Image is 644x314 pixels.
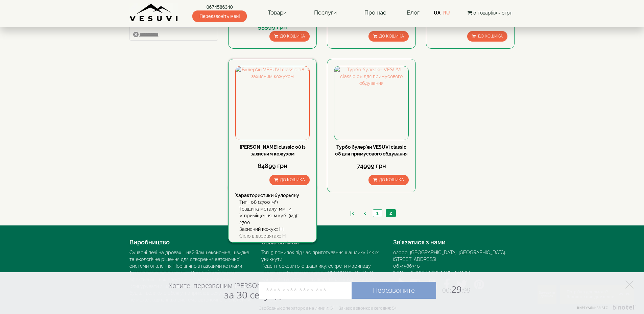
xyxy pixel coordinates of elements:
[467,31,507,42] button: До кошика
[261,5,293,21] a: Товари
[129,239,251,246] h4: Виробництво
[192,10,247,22] span: Передзвоніть мені
[280,177,305,182] span: До кошика
[389,210,392,216] span: 2
[129,249,251,303] div: Сучасні печі на дровах – найбільш економне, швидке та екологічне рішення для створення автономної...
[269,31,310,42] button: До кошика
[393,263,420,269] a: 0674586340
[261,239,383,246] h4: Свіжі записи
[224,288,285,301] span: за 30 секунд?
[239,212,310,226] div: V приміщення, м.куб. (м3):: 2700
[434,10,440,16] a: UA
[368,31,409,42] button: До кошика
[573,305,636,314] a: Виртуальная АТС
[261,263,373,275] a: Рецепт соковитого шашлику: секрети маринаду, жару та вибору мангалу від [GEOGRAPHIC_DATA]
[393,239,515,246] h4: Зв’язатися з нами
[393,270,470,275] a: [EMAIL_ADDRESS][DOMAIN_NAME]
[577,306,608,310] span: Виртуальная АТС
[235,192,310,199] div: Характеристики булерьяну
[129,3,178,22] img: Завод VESUVI
[347,210,357,217] a: |<
[259,305,397,311] div: Свободных операторов на линии: 5 Заказов звонков сегодня: 5+
[334,162,408,170] div: 74999 грн
[442,286,451,295] span: 00:
[240,144,306,156] a: [PERSON_NAME] classic 08 із захисним кожухом
[239,206,310,212] div: Товщина металу, мм:: 4
[360,210,369,217] a: <
[373,210,382,217] a: 1
[358,5,393,21] a: Про нас
[473,10,512,16] span: 0 товар(ів) - 0грн
[235,162,310,170] div: 64899 грн
[280,34,305,39] span: До кошика
[335,144,408,156] a: Турбо булер'ян VESUVI classic 08 для примусового обдування
[269,175,310,185] button: До кошика
[239,199,310,206] div: Тип:: 08 (2700 м³)
[478,34,503,39] span: До кошика
[466,9,515,17] button: 0 товар(ів) - 0грн
[239,226,310,233] div: Захисний кожух:: Ні
[169,281,285,300] div: Хотите, перезвоним [PERSON_NAME]
[393,249,515,263] div: 02000, [GEOGRAPHIC_DATA], [GEOGRAPHIC_DATA]. [STREET_ADDRESS]
[443,10,450,16] a: RU
[368,175,409,185] button: До кошика
[261,250,379,262] a: Топ-5 помилок під час приготування шашлику і як їх уникнути
[379,177,404,182] span: До кошика
[236,66,309,140] img: Булер'ян VESUVI classic 08 із захисним кожухом
[307,5,343,21] a: Послуги
[352,282,436,299] a: Перезвоните
[192,4,247,10] a: 0674586340
[379,34,404,39] span: До кошика
[407,9,420,16] a: Блог
[436,283,471,295] span: 29
[334,66,408,140] img: Турбо булер'ян VESUVI classic 08 для примусового обдування
[461,286,471,295] span: :99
